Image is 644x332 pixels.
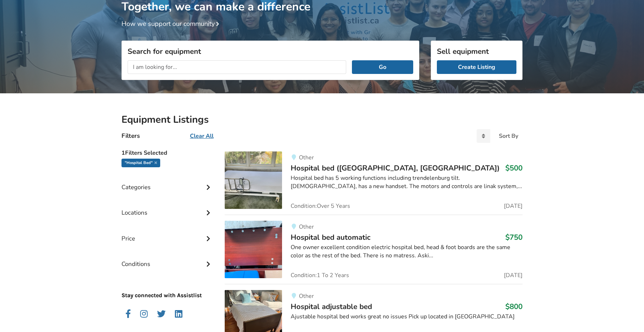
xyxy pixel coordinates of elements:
[291,163,500,173] span: Hospital bed ([GEOGRAPHIC_DATA], [GEOGRAPHIC_DATA])
[121,146,213,159] h5: 1 Filters Selected
[299,154,314,162] span: Other
[121,271,213,300] p: Stay connected with Assistlist
[437,60,516,74] a: Create Listing
[437,47,516,56] h3: Sell equipment
[121,159,160,167] div: "hospital bed"
[291,232,371,242] span: Hospital bed automatic
[291,301,372,312] span: Hospital adjustable bed
[505,233,523,242] h3: $750
[291,243,523,260] div: One owner excellent condition electric hospital bed, head & foot boards are the same color as the...
[121,195,213,220] div: Locations
[225,215,523,284] a: bedroom equipment-hospital bed automaticOtherHospital bed automatic$750One owner excellent condit...
[291,272,349,278] span: Condition: 1 To 2 Years
[225,151,282,209] img: bedroom equipment-hospital bed (victoria, bc)
[128,47,413,56] h3: Search for equipment
[505,163,523,173] h3: $500
[505,302,523,311] h3: $800
[121,19,222,28] a: How we support our community
[299,292,314,300] span: Other
[190,132,214,140] u: Clear All
[504,203,523,209] span: [DATE]
[499,133,518,139] div: Sort By
[121,169,213,195] div: Categories
[225,151,523,215] a: bedroom equipment-hospital bed (victoria, bc)OtherHospital bed ([GEOGRAPHIC_DATA], [GEOGRAPHIC_DA...
[121,220,213,246] div: Price
[121,132,140,140] h4: Filters
[291,313,523,321] div: Ajustable hospital bed works great no issues Pick up located in [GEOGRAPHIC_DATA]
[291,203,350,209] span: Condition: Over 5 Years
[225,221,282,278] img: bedroom equipment-hospital bed automatic
[121,113,523,126] h2: Equipment Listings
[128,60,346,74] input: I am looking for...
[504,272,523,278] span: [DATE]
[299,223,314,231] span: Other
[291,174,523,191] div: Hospital bed has 5 working functions including trendelenburg tilt. [DEMOGRAPHIC_DATA], has a new ...
[121,246,213,271] div: Conditions
[352,60,413,74] button: Go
